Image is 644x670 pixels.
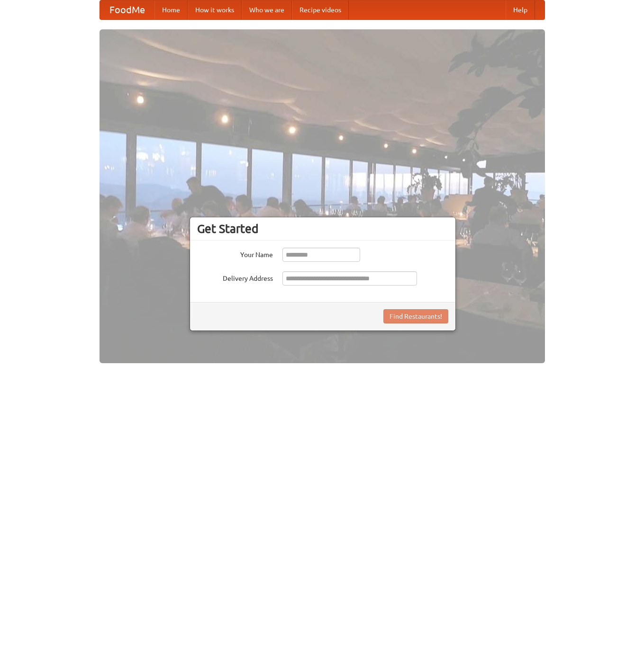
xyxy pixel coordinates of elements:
[197,248,273,259] label: Your Name
[188,0,242,19] a: How it works
[242,0,292,19] a: Who we are
[197,271,273,283] label: Delivery Address
[292,0,349,19] a: Recipe videos
[154,0,188,19] a: Home
[506,0,535,19] a: Help
[100,0,154,19] a: FoodMe
[197,222,448,236] h3: Get Started
[383,309,448,323] button: Find Restaurants!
